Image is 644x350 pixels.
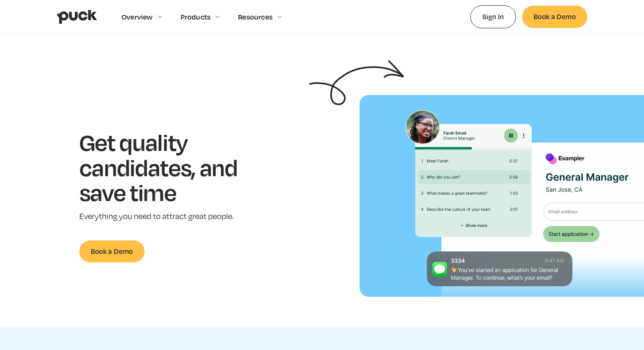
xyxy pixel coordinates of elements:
a: Book a Demo [79,240,145,262]
a: Book a Demo [522,6,587,28]
p: Everything you need to attract great people. [79,211,261,222]
div: Products [181,13,211,21]
div: Overview [122,13,153,21]
a: Sign In [470,5,516,28]
div: Resources [238,13,273,21]
h1: Get quality candidates, and save time [79,129,261,205]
